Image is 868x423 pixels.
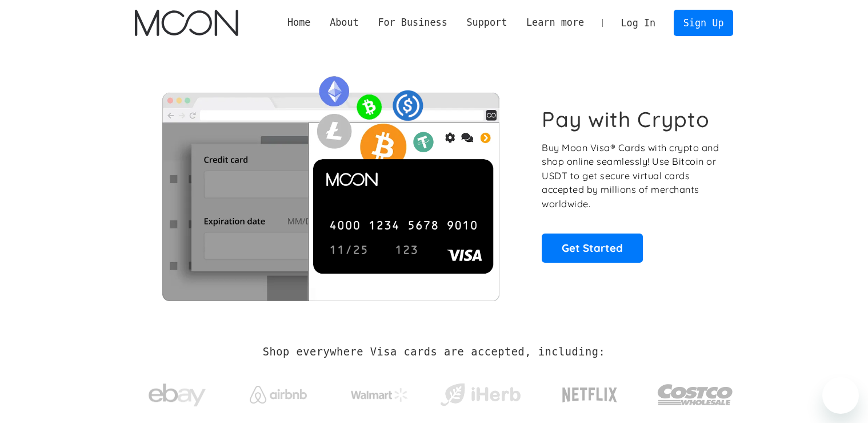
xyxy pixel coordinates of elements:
h2: Shop everywhere Visa cards are accepted, including: [263,346,605,358]
div: Learn more [526,15,584,30]
div: About [320,15,368,30]
a: ebay [135,366,220,419]
img: Walmart [351,388,408,402]
img: ebay [149,377,206,413]
a: Airbnb [235,374,321,409]
a: Costco [657,362,734,422]
img: Moon Logo [135,10,238,36]
div: Support [466,15,507,30]
div: Support [457,15,517,30]
img: Netflix [561,381,618,409]
a: Get Started [542,234,643,262]
iframe: Button to launch messaging window [822,377,859,414]
div: Learn more [517,15,594,30]
div: For Business [378,15,447,30]
h1: Pay with Crypto [542,106,710,132]
img: Moon Cards let you spend your crypto anywhere Visa is accepted. [135,68,526,301]
div: About [330,15,359,30]
a: iHerb [438,369,523,416]
p: Buy Moon Visa® Cards with crypto and shop online seamlessly! Use Bitcoin or USDT to get secure vi... [542,141,721,211]
a: Netflix [539,369,641,415]
div: For Business [369,15,457,30]
img: Airbnb [250,386,307,404]
a: Log In [611,10,665,35]
a: Walmart [337,377,422,408]
a: Sign Up [674,10,733,35]
img: iHerb [438,380,523,410]
a: home [135,10,238,36]
a: Home [278,15,320,30]
img: Costco [657,373,734,416]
